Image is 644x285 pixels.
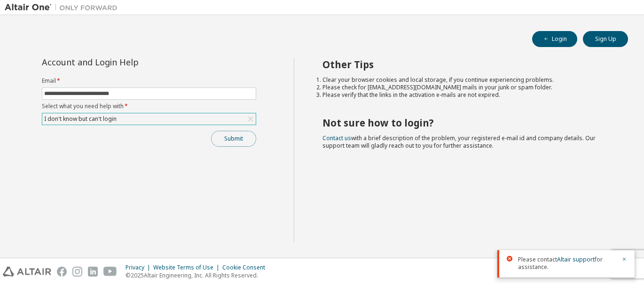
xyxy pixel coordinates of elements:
[322,58,612,71] h2: Other Tips
[5,3,122,12] img: Altair One
[3,267,51,277] img: altair_logo.svg
[322,117,612,129] h2: Not sure how to login?
[126,271,271,279] p: © 2025 Altair Engineering, Inc. All Rights Reserved.
[42,58,213,66] div: Account and Login Help
[557,255,595,263] a: Altair support
[42,113,256,125] div: I don't know but can't login
[518,256,616,271] span: Please contact for assistance.
[126,264,153,271] div: Privacy
[322,134,596,150] span: with a brief description of the problem, your registered e-mail id and company details. Our suppo...
[222,264,271,271] div: Cookie Consent
[211,131,256,147] button: Submit
[532,31,577,47] button: Login
[103,267,117,277] img: youtube.svg
[322,84,612,91] li: Please check for [EMAIL_ADDRESS][DOMAIN_NAME] mails in your junk or spam folder.
[153,264,222,271] div: Website Terms of Use
[322,91,612,99] li: Please verify that the links in the activation e-mails are not expired.
[72,267,82,277] img: instagram.svg
[42,77,256,85] label: Email
[88,267,98,277] img: linkedin.svg
[57,267,67,277] img: facebook.svg
[42,103,256,110] label: Select what you need help with
[583,31,628,47] button: Sign Up
[322,134,351,142] a: Contact us
[43,114,118,124] div: I don't know but can't login
[322,76,612,84] li: Clear your browser cookies and local storage, if you continue experiencing problems.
